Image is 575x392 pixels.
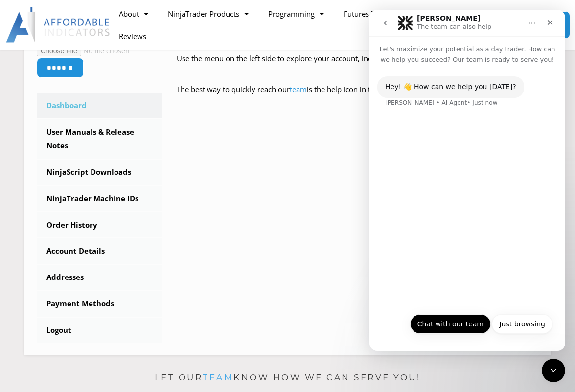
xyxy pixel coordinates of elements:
a: Order History [37,212,162,238]
a: NinjaScript Downloads [37,160,162,185]
nav: Account pages [37,93,162,343]
a: User Manuals & Release Notes [37,119,162,159]
iframe: Intercom live chat [542,359,565,382]
a: Reviews [109,25,156,47]
a: Futures Trading [334,2,415,25]
a: Programming [258,2,334,25]
a: Dashboard [37,93,162,118]
a: team [203,372,233,382]
a: team [290,84,307,94]
a: Payment Methods [37,291,162,317]
p: Use the menu on the left side to explore your account, including and . [177,52,538,79]
img: LogoAI | Affordable Indicators – NinjaTrader [6,7,111,43]
a: NinjaTrader Products [158,2,258,25]
a: Addresses [37,265,162,290]
a: Account Details [37,238,162,264]
iframe: Intercom live chat [369,10,565,351]
p: The best way to quickly reach our is the help icon in the bottom right corner of any website page! [177,83,538,110]
a: About [109,2,158,25]
nav: Menu [109,2,448,47]
a: NinjaTrader Machine IDs [37,186,162,211]
a: Logout [37,318,162,343]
